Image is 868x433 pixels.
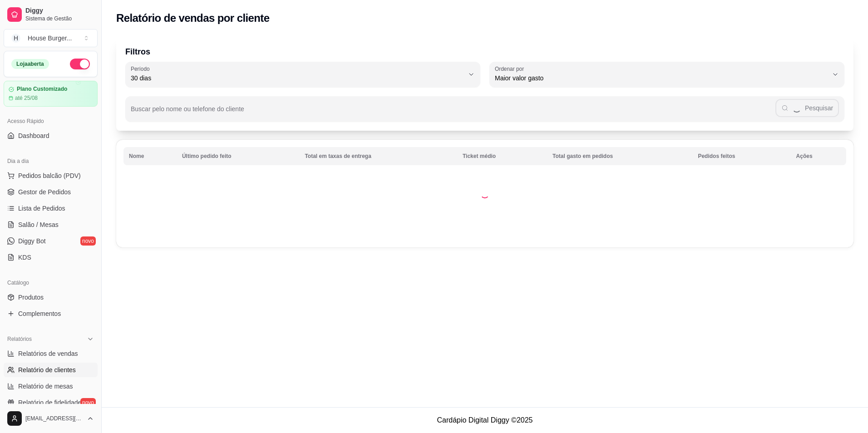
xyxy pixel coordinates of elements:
a: Relatório de fidelidadenovo [4,395,98,410]
button: [EMAIL_ADDRESS][DOMAIN_NAME] [4,408,98,429]
a: Relatórios de vendas [4,346,98,361]
input: Buscar pelo nome ou telefone do cliente [131,108,775,117]
a: Produtos [4,290,98,305]
span: Maior valor gasto [495,74,828,83]
div: Acesso Rápido [4,114,98,128]
span: Relatório de fidelidade [18,398,81,407]
label: Ordenar por [495,65,527,73]
button: Select a team [4,29,98,47]
a: Complementos [4,306,98,321]
span: 30 dias [131,74,464,83]
a: Plano Customizadoaté 25/08 [4,81,98,107]
span: Diggy Bot [18,236,46,246]
a: Gestor de Pedidos [4,185,98,199]
span: H [11,34,20,43]
span: Dashboard [18,131,49,140]
article: até 25/08 [15,94,38,102]
span: Salão / Mesas [18,220,59,229]
a: Dashboard [4,128,98,143]
button: Alterar Status [70,59,90,69]
span: Diggy [25,7,94,15]
span: Gestor de Pedidos [18,187,71,197]
article: Plano Customizado [17,86,67,93]
span: Produtos [18,293,44,302]
footer: Cardápio Digital Diggy © 2025 [102,407,868,433]
div: Catálogo [4,276,98,290]
span: Complementos [18,309,61,318]
div: Dia a dia [4,154,98,168]
div: Loja aberta [11,59,49,69]
a: Lista de Pedidos [4,201,98,216]
span: Relatório de mesas [18,382,73,391]
span: [EMAIL_ADDRESS][DOMAIN_NAME] [25,415,83,422]
span: Sistema de Gestão [25,15,94,22]
a: DiggySistema de Gestão [4,4,98,25]
span: Pedidos balcão (PDV) [18,171,81,180]
span: Relatórios [7,335,32,343]
p: Filtros [125,45,844,58]
button: Ordenar porMaior valor gasto [489,62,844,87]
label: Período [131,65,153,73]
a: Relatório de clientes [4,363,98,377]
button: Período30 dias [125,62,480,87]
button: Pedidos balcão (PDV) [4,168,98,183]
a: Relatório de mesas [4,379,98,394]
a: Salão / Mesas [4,217,98,232]
a: Diggy Botnovo [4,234,98,248]
span: Relatório de clientes [18,365,76,374]
span: KDS [18,253,31,262]
span: Lista de Pedidos [18,204,65,213]
span: Relatórios de vendas [18,349,78,358]
a: KDS [4,250,98,265]
h2: Relatório de vendas por cliente [116,11,270,25]
div: Loading [480,189,489,198]
div: House Burger ... [28,34,72,43]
